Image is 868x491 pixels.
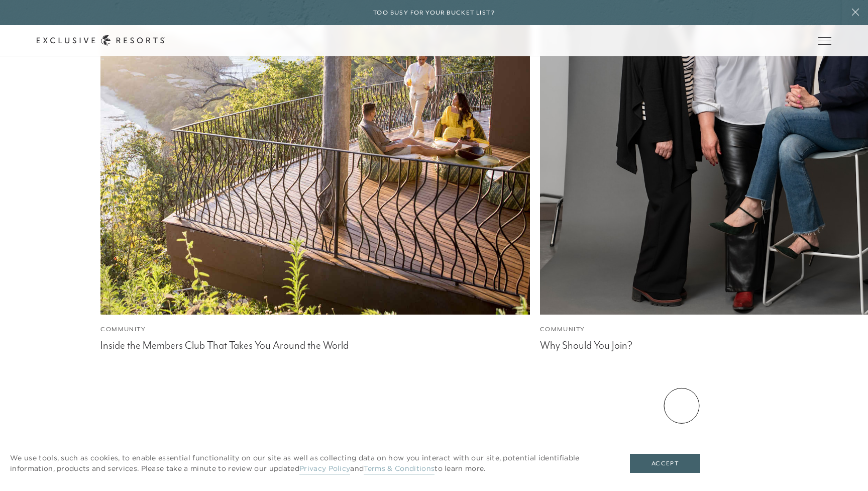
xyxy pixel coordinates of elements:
button: Open navigation [818,37,831,44]
a: Terms & Conditions [364,464,435,474]
h6: Too busy for your bucket list? [373,8,495,18]
div: Inside the Members Club That Takes You Around the World [100,337,529,352]
div: Community [100,325,529,334]
button: Accept [630,454,700,473]
p: We use tools, such as cookies, to enable essential functionality on our site as well as collectin... [10,453,610,474]
a: Privacy Policy [299,464,350,474]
